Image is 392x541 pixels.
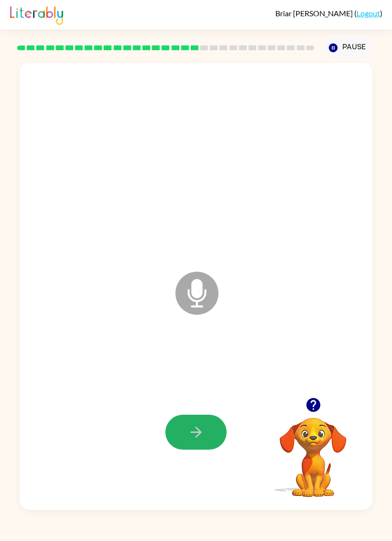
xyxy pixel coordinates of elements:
a: Logout [357,9,380,18]
div: ( ) [275,9,382,18]
button: Pause [323,37,372,59]
span: Briar [PERSON_NAME] [275,9,354,18]
video: Your browser must support playing .mp4 files to use Literably. Please try using another browser. [265,403,361,498]
img: Literably [10,4,63,25]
